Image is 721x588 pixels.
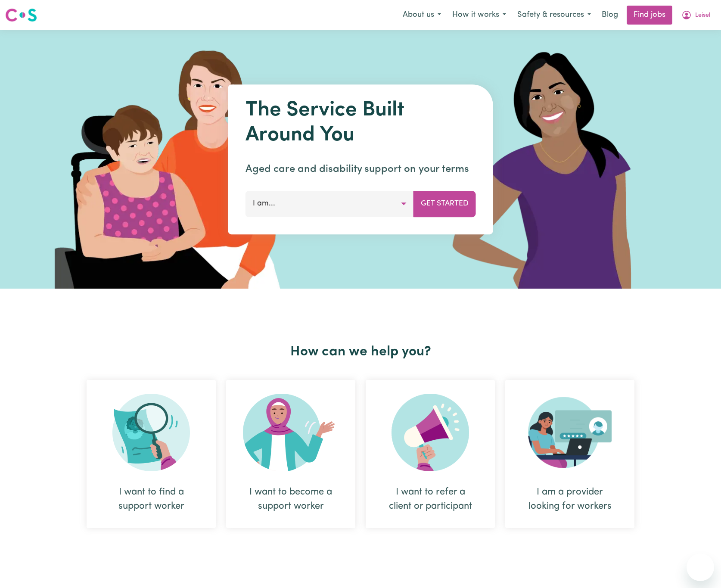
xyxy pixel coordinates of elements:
[366,380,495,528] div: I want to refer a client or participant
[413,191,476,217] button: Get Started
[526,485,614,513] div: I am a provider looking for workers
[246,191,414,217] button: I am...
[695,11,710,20] span: Leisel
[246,162,476,177] p: Aged care and disability support on your terms
[397,6,447,24] button: About us
[505,380,634,528] div: I am a provider looking for workers
[87,380,216,528] div: I want to find a support worker
[627,6,672,25] a: Find jobs
[112,394,190,471] img: Search
[386,485,474,513] div: I want to refer a client or participant
[512,6,597,24] button: Safety & resources
[528,394,612,471] img: Provider
[247,485,335,513] div: I want to become a support worker
[5,5,37,25] a: Careseekers logo
[226,380,355,528] div: I want to become a support worker
[392,394,469,471] img: Refer
[676,6,716,24] button: My Account
[597,6,623,25] a: Blog
[5,7,37,23] img: Careseekers logo
[687,554,714,581] iframe: Button to launch messaging window
[81,344,640,360] h2: How can we help you?
[246,98,476,148] h1: The Service Built Around You
[243,394,339,471] img: Become Worker
[107,485,195,513] div: I want to find a support worker
[447,6,512,24] button: How it works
